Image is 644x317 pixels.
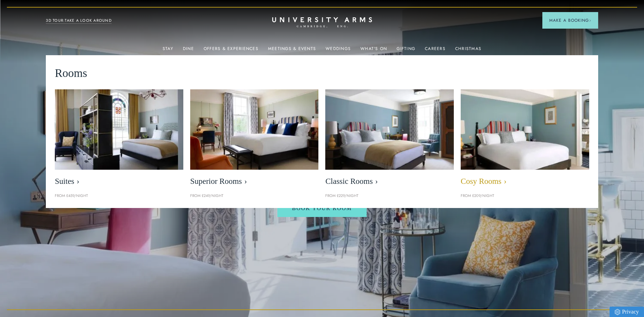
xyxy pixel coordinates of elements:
[325,89,454,189] a: image-7eccef6fe4fe90343db89eb79f703814c40db8b4-400x250-jpg Classic Rooms
[190,89,319,189] a: image-5bdf0f703dacc765be5ca7f9d527278f30b65e65-400x250-jpg Superior Rooms
[190,89,319,170] img: image-5bdf0f703dacc765be5ca7f9d527278f30b65e65-400x250-jpg
[190,193,319,199] p: From £249/night
[461,193,589,199] p: From £209/night
[55,64,87,82] span: Rooms
[360,46,387,55] a: What's On
[325,177,454,186] span: Classic Rooms
[55,177,183,186] span: Suites
[461,89,589,189] a: image-0c4e569bfe2498b75de12d7d88bf10a1f5f839d4-400x250-jpg Cosy Rooms
[451,83,599,176] img: image-0c4e569bfe2498b75de12d7d88bf10a1f5f839d4-400x250-jpg
[461,177,589,186] span: Cosy Rooms
[204,46,258,55] a: Offers & Experiences
[610,307,644,317] a: Privacy
[183,46,194,55] a: Dine
[272,17,372,28] a: Home
[455,46,481,55] a: Christmas
[55,193,183,199] p: From £459/night
[589,19,591,22] img: Arrow icon
[615,309,620,315] img: Privacy
[325,193,454,199] p: From £229/night
[55,89,183,170] img: image-21e87f5add22128270780cf7737b92e839d7d65d-400x250-jpg
[549,17,591,23] span: Make a Booking
[268,46,316,55] a: Meetings & Events
[397,46,415,55] a: Gifting
[325,89,454,170] img: image-7eccef6fe4fe90343db89eb79f703814c40db8b4-400x250-jpg
[55,89,183,189] a: image-21e87f5add22128270780cf7737b92e839d7d65d-400x250-jpg Suites
[425,46,446,55] a: Careers
[163,46,173,55] a: Stay
[542,12,598,29] button: Make a BookingArrow icon
[46,18,112,24] a: 3D TOUR:TAKE A LOOK AROUND
[190,177,319,186] span: Superior Rooms
[326,46,351,55] a: Weddings
[277,199,366,217] a: Book Your Room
